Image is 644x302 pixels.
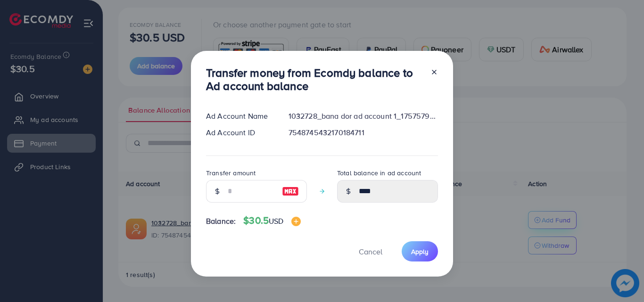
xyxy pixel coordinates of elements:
[281,127,446,138] div: 7548745432170184711
[402,241,438,261] button: Apply
[347,241,394,261] button: Cancel
[198,127,281,138] div: Ad Account ID
[206,168,256,178] label: Transfer amount
[198,111,281,122] div: Ad Account Name
[291,217,301,226] img: image
[206,66,423,93] h3: Transfer money from Ecomdy balance to Ad account balance
[359,246,382,257] span: Cancel
[281,111,446,122] div: 1032728_bana dor ad account 1_1757579407255
[282,186,299,197] img: image
[411,247,429,256] span: Apply
[337,168,421,178] label: Total balance in ad account
[269,216,283,226] span: USD
[206,216,236,227] span: Balance:
[243,215,300,227] h4: $30.5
